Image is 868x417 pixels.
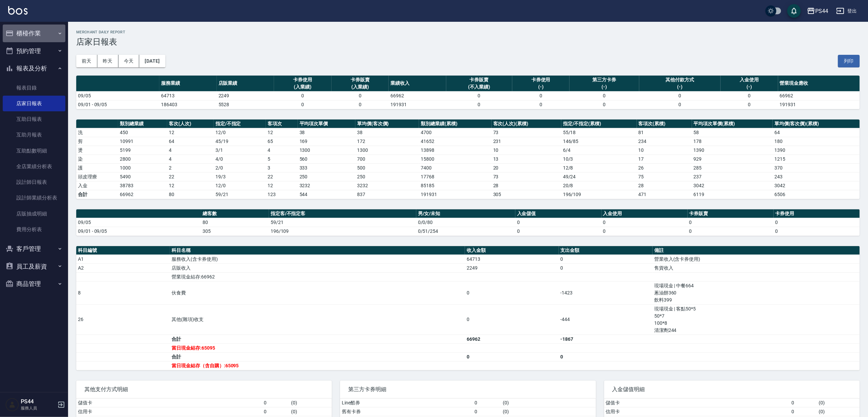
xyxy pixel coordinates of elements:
[637,181,692,190] td: 28
[167,137,214,146] td: 64
[492,146,561,155] td: 10
[653,263,860,272] td: 售貨收入
[514,76,568,83] div: 卡券使用
[492,119,561,128] th: 客次(人次)(累積)
[653,304,860,335] td: 現場現金 | 客點50*5 50*7 100*8 清潔劑244
[465,246,559,255] th: 收入金額
[118,128,167,137] td: 450
[637,190,692,199] td: 471
[76,190,118,199] td: 合計
[201,227,269,236] td: 305
[170,263,465,272] td: 店販收入
[167,172,214,181] td: 22
[692,190,773,199] td: 6119
[355,163,419,172] td: 500
[774,209,860,218] th: 卡券使用
[561,155,637,163] td: 10 / 3
[167,128,214,137] td: 12
[501,407,596,416] td: ( 0 )
[118,119,167,128] th: 類別總業績
[266,190,298,199] td: 123
[561,163,637,172] td: 12 / 8
[637,155,692,163] td: 17
[170,246,465,255] th: 科目名稱
[419,181,492,190] td: 85185
[276,76,330,83] div: 卡券使用
[601,209,688,218] th: 入金使用
[515,227,601,236] td: 0
[492,163,561,172] td: 20
[170,281,465,304] td: 伙食費
[3,174,65,190] a: 設計師日報表
[118,146,167,155] td: 5199
[389,100,446,109] td: 191931
[76,128,118,137] td: 洗
[5,398,19,412] img: Person
[3,111,65,127] a: 互助日報表
[214,190,266,199] td: 59/21
[641,76,719,83] div: 其他付款方式
[355,155,419,163] td: 700
[355,137,419,146] td: 172
[298,190,355,199] td: 544
[3,143,65,159] a: 互助點數明細
[76,37,860,47] h3: 店家日報表
[692,146,773,155] td: 1390
[416,209,515,218] th: 男/女/未知
[76,304,170,335] td: 26
[604,399,790,407] td: 儲值卡
[217,76,274,92] th: 店販業績
[348,386,588,393] span: 第三方卡券明細
[559,281,653,304] td: -1423
[214,128,266,137] td: 12 / 0
[419,137,492,146] td: 41652
[3,190,65,206] a: 設計師業績分析表
[692,172,773,181] td: 237
[465,335,559,343] td: 66962
[688,209,774,218] th: 卡券販賣
[559,335,653,343] td: -1867
[419,163,492,172] td: 7400
[201,218,269,227] td: 80
[3,127,65,143] a: 互助月報表
[355,190,419,199] td: 837
[76,146,118,155] td: 燙
[612,386,852,393] span: 入金儲值明細
[561,190,637,199] td: 196/109
[688,227,774,236] td: 0
[332,91,389,100] td: 0
[139,55,165,67] button: [DATE]
[561,172,637,181] td: 49 / 24
[419,172,492,181] td: 17768
[465,255,559,263] td: 64713
[601,218,688,227] td: 0
[170,335,465,343] td: 合計
[167,181,214,190] td: 12
[692,155,773,163] td: 929
[355,146,419,155] td: 1300
[492,181,561,190] td: 28
[834,5,860,17] button: 登出
[773,155,860,163] td: 1215
[790,399,817,407] td: 0
[473,407,501,416] td: 0
[97,55,118,67] button: 昨天
[214,146,266,155] td: 3 / 1
[118,137,167,146] td: 10991
[333,83,387,91] div: (入業績)
[773,190,860,199] td: 6506
[637,119,692,128] th: 客項次(累積)
[641,83,719,91] div: (-)
[419,146,492,155] td: 13898
[355,172,419,181] td: 250
[787,4,801,18] button: save
[274,91,332,100] td: 0
[298,119,355,128] th: 平均項次單價
[76,181,118,190] td: 入金
[515,218,601,227] td: 0
[492,190,561,199] td: 305
[419,155,492,163] td: 15800
[778,76,860,92] th: 營業現金應收
[266,181,298,190] td: 12
[76,218,201,227] td: 09/05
